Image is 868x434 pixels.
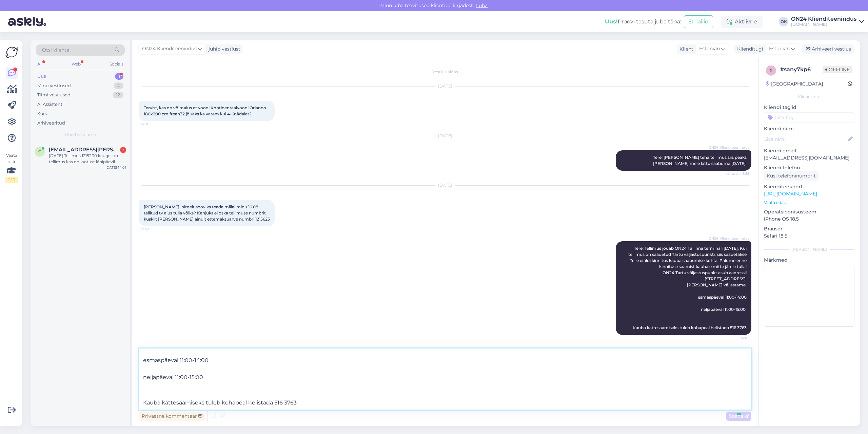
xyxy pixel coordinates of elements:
div: 4 [114,82,123,89]
span: 13:52 [141,227,166,232]
span: [PERSON_NAME], nimelt sooviks teada millal minu 16.08 tellitud tv alus tulla võiks? Kahjuks ei os... [144,204,270,222]
div: Uus [37,73,46,80]
div: Arhiveeri vestlus [802,44,854,54]
p: Vaata edasi ... [764,200,854,206]
span: g [38,149,41,154]
div: 2 [120,147,126,153]
p: [EMAIL_ADDRESS][DOMAIN_NAME] [764,154,854,162]
span: 17:20 [141,121,166,127]
p: Kliendi nimi [764,125,854,132]
span: Estonian [699,45,720,53]
p: Operatsioonisüsteem [764,208,854,215]
div: 12 [113,92,123,98]
div: Arhiveeritud [37,120,65,127]
div: juhib vestlust [206,45,240,53]
div: 2 / 3 [5,177,18,183]
input: Lisa tag [764,112,854,122]
div: Küsi telefoninumbrit [764,171,818,181]
div: ON24 Klienditeenindus [791,16,856,22]
span: Tere! [PERSON_NAME] teha tellimus siis peaks [PERSON_NAME] meie lattu saabuma [DATE]. [653,155,748,166]
div: Aktiivne [721,16,763,28]
input: Lisa nimi [764,135,847,143]
button: Emailid [684,15,713,28]
b: Uus! [605,18,618,25]
span: s [770,68,772,73]
div: Web [70,60,82,69]
a: [URL][DOMAIN_NAME] [764,191,817,197]
p: Kliendi telefon [764,164,854,171]
span: ON24 Klienditeenindus [709,145,749,150]
img: Askly Logo [5,46,18,59]
div: [DATE] Tellimus 1215200 kaugel on tellimus kas on lootust lähipäevil.[PERSON_NAME] [49,153,126,165]
p: Brauser [764,225,854,232]
span: Tere! Tellimus jõuab ON24 Tallinna terminali [DATE]. Kui tellimus on saadetud Tartu väljastuspunk... [628,246,748,330]
div: Vestlus algas [139,69,751,75]
span: ON24 Klienditeenindus [709,236,749,241]
div: Kliendi info [764,94,854,100]
span: Estonian [769,45,790,53]
p: Klienditeekond [764,183,854,190]
div: OK [779,17,788,26]
p: iPhone OS 18.5 [764,215,854,223]
div: [DATE] 14:01 [105,165,126,170]
div: Klient [677,45,693,53]
div: [GEOGRAPHIC_DATA] [766,80,823,88]
span: greete.velk@gmail.com [49,147,119,153]
div: [DATE] [139,182,751,188]
div: [DATE] [139,133,751,139]
p: Kliendi tag'id [764,104,854,111]
span: Nähtud ✓ 8:55 [724,171,749,176]
div: Tiimi vestlused [37,92,71,98]
div: AI Assistent [37,101,62,108]
p: Safari 18.5 [764,232,854,240]
div: [DOMAIN_NAME] [791,22,856,27]
div: # sany7kp6 [780,65,823,74]
div: All [36,60,44,69]
div: Proovi tasuta juba täna: [605,18,681,26]
p: Märkmed [764,257,854,264]
div: [DATE] [139,83,751,89]
span: Tervist, kas on võimalus et voodi Kontinentaalvoodi Orlando 180x200 cm freah32 jõuaks ka varem ku... [144,105,267,116]
span: Uued vestlused [65,132,96,138]
div: [PERSON_NAME] [764,246,854,252]
span: Otsi kliente [42,46,69,54]
div: Kõik [37,110,47,117]
span: ON24 Klienditeenindus [142,45,197,53]
div: Vaata siia [5,152,18,183]
span: 14:02 [724,335,749,340]
span: Offline [823,66,852,73]
div: Klienditugi [734,45,763,53]
div: Minu vestlused [37,82,71,89]
div: 1 [115,73,123,80]
span: Luba [474,2,490,8]
div: Socials [108,60,125,69]
a: ON24 Klienditeenindus[DOMAIN_NAME] [791,16,864,27]
p: Kliendi email [764,147,854,154]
